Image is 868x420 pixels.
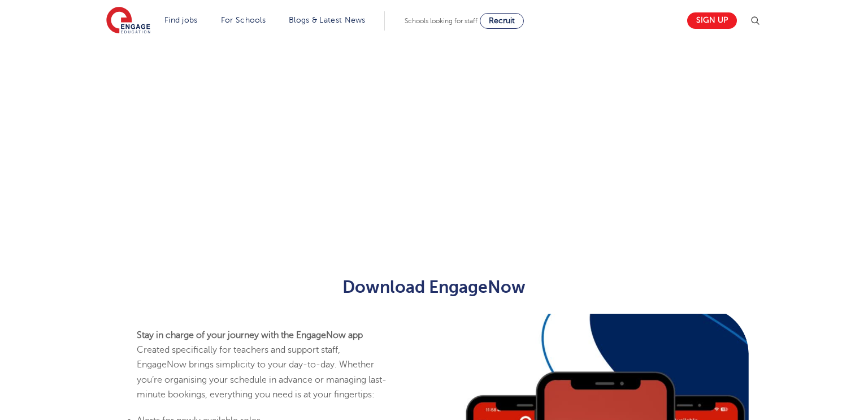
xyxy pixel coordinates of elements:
a: Sign up [687,12,737,29]
a: For Schools [221,16,266,24]
p: Created specifically for teachers and support staff, EngageNow brings simplicity to your day-to-d... [137,327,389,401]
strong: Stay in charge of your journey with the EngageNow app [137,330,363,340]
a: Blogs & Latest News [289,16,366,24]
iframe: Form [100,1,540,195]
a: Recruit [480,13,524,29]
span: Recruit [489,16,515,25]
span: Schools looking for staff [405,17,478,25]
h2: Download EngageNow [157,278,711,297]
img: Engage Education [106,7,150,35]
a: Find jobs [164,16,198,24]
